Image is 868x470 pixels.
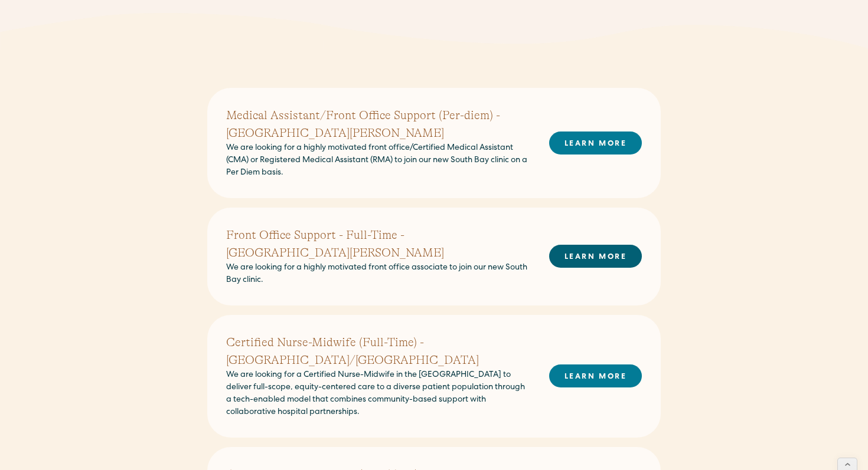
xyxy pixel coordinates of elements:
a: LEARN MORE [549,132,642,155]
p: We are looking for a highly motivated front office/Certified Medical Assistant (CMA) or Registere... [226,142,530,179]
p: We are looking for a highly motivated front office associate to join our new South Bay clinic. [226,262,530,287]
h2: Front Office Support - Full-Time - [GEOGRAPHIC_DATA][PERSON_NAME] [226,226,530,262]
h2: Medical Assistant/Front Office Support (Per-diem) - [GEOGRAPHIC_DATA][PERSON_NAME] [226,107,530,142]
h2: Certified Nurse-Midwife (Full-Time) - [GEOGRAPHIC_DATA]/[GEOGRAPHIC_DATA] [226,334,530,369]
a: LEARN MORE [549,364,642,387]
p: We are looking for a Certified Nurse-Midwife in the [GEOGRAPHIC_DATA] to deliver full-scope, equi... [226,369,530,419]
a: LEARN MORE [549,245,642,268]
